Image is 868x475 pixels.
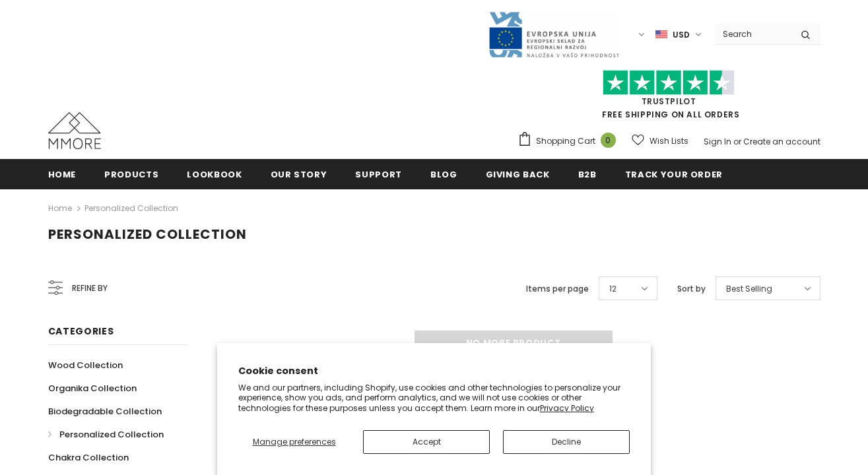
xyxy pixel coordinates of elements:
[609,282,617,296] span: 12
[540,402,594,414] a: Privacy Policy
[488,11,620,59] img: Javni Razpis
[48,201,72,216] a: Home
[59,428,164,441] span: Personalized Collection
[733,136,741,147] span: or
[48,325,114,338] span: Categories
[430,168,457,181] span: Blog
[603,70,735,96] img: Trust Pilot Stars
[704,136,731,147] a: Sign In
[578,159,597,189] a: B2B
[48,423,164,446] a: Personalized Collection
[632,129,688,152] a: Wish Lists
[503,430,630,454] button: Decline
[642,96,696,107] a: Trustpilot
[526,282,589,296] label: Items per page
[488,28,620,40] a: Javni Razpis
[48,446,129,469] a: Chakra Collection
[48,225,247,243] span: Personalized Collection
[625,159,723,189] a: Track your order
[625,168,723,181] span: Track your order
[673,28,690,42] span: USD
[536,135,595,148] span: Shopping Cart
[72,281,108,296] span: Refine by
[486,159,550,189] a: Giving back
[363,430,490,454] button: Accept
[430,159,457,189] a: Blog
[355,159,402,189] a: support
[104,168,158,181] span: Products
[677,282,706,296] label: Sort by
[48,168,77,181] span: Home
[238,383,630,414] p: We and our partners, including Shopify, use cookies and other technologies to personalize your ex...
[355,168,402,181] span: support
[48,451,129,464] span: Chakra Collection
[271,168,327,181] span: Our Story
[253,436,336,447] span: Manage preferences
[48,112,101,149] img: MMORE Cases
[655,29,667,40] img: USD
[726,282,772,296] span: Best Selling
[578,168,597,181] span: B2B
[48,159,77,189] a: Home
[48,382,137,395] span: Organika Collection
[48,405,162,418] span: Biodegradable Collection
[238,430,351,454] button: Manage preferences
[517,131,622,151] a: Shopping Cart 0
[48,359,123,371] span: Wood Collection
[187,168,242,181] span: Lookbook
[84,203,178,214] a: Personalized Collection
[104,159,158,189] a: Products
[743,136,820,147] a: Create an account
[238,364,630,378] h2: Cookie consent
[48,377,137,400] a: Organika Collection
[271,159,327,189] a: Our Story
[715,24,791,44] input: Search Site
[517,76,820,120] span: FREE SHIPPING ON ALL ORDERS
[48,400,162,423] a: Biodegradable Collection
[48,354,123,377] a: Wood Collection
[601,133,616,148] span: 0
[187,159,242,189] a: Lookbook
[650,135,688,148] span: Wish Lists
[486,168,550,181] span: Giving back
